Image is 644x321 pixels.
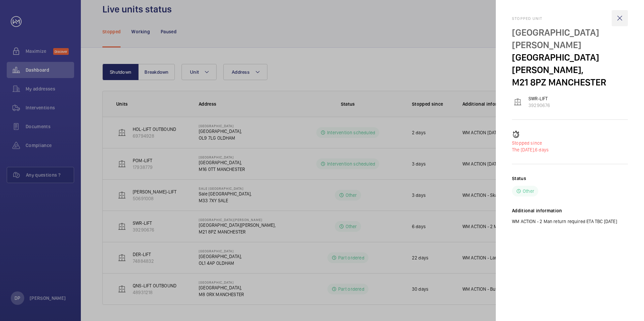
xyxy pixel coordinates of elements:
p: SWR-LIFT [528,95,550,102]
h2: Stopped unit [512,16,628,21]
p: Other [523,188,534,194]
h2: Additional information [512,207,628,214]
p: [GEOGRAPHIC_DATA][PERSON_NAME] [512,26,628,51]
h2: Status [512,175,526,182]
p: WM ACTION - 2 Man return required ETA TBC [DATE] [512,218,628,225]
p: 39290676 [528,102,550,109]
p: 6 days [512,146,628,153]
p: [GEOGRAPHIC_DATA][PERSON_NAME], [512,51,628,76]
img: elevator.svg [514,98,522,106]
span: The [DATE], [512,147,535,152]
p: M21 8PZ MANCHESTER [512,76,628,88]
p: Stopped since [512,140,628,146]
